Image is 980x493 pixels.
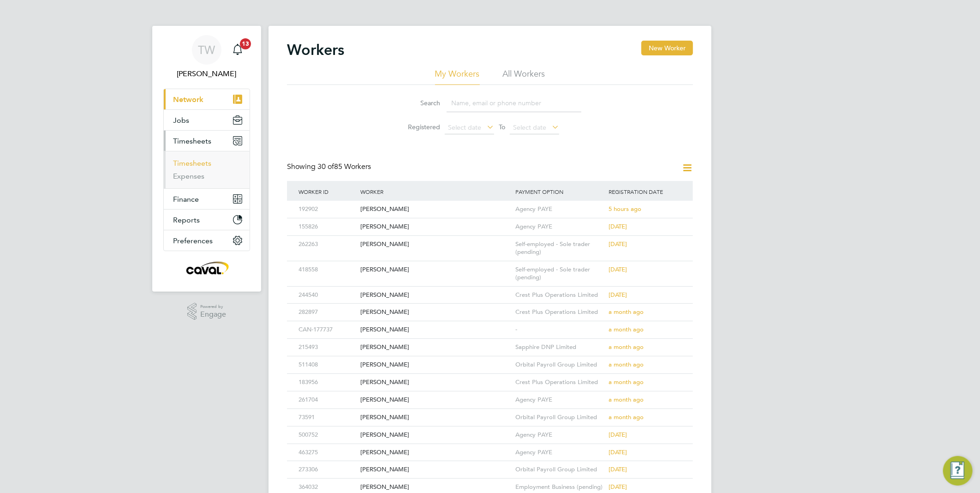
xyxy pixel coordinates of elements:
[358,391,513,409] div: [PERSON_NAME]
[358,356,513,373] div: [PERSON_NAME]
[513,427,606,444] div: Agency PAYE
[228,35,247,65] a: 13
[296,373,684,381] a: 183956[PERSON_NAME]Crest Plus Operations Limiteda month ago
[200,311,226,319] span: Engage
[609,465,627,473] span: [DATE]
[358,427,513,444] div: [PERSON_NAME]
[296,287,358,304] div: 244540
[609,240,627,248] span: [DATE]
[296,218,684,226] a: 155826[PERSON_NAME]Agency PAYE[DATE]
[296,461,358,478] div: 273306
[358,236,513,253] div: [PERSON_NAME]
[173,159,211,168] a: Timesheets
[296,236,358,253] div: 262263
[358,321,513,338] div: [PERSON_NAME]
[296,201,358,218] div: 192902
[399,123,440,131] label: Registered
[609,343,644,351] span: a month ago
[173,137,211,145] span: Timesheets
[296,304,358,321] div: 282897
[513,181,606,202] div: Payment Option
[358,409,513,426] div: [PERSON_NAME]
[609,431,627,439] span: [DATE]
[317,162,371,171] span: 85 Workers
[513,236,606,261] div: Self-employed - Sole trader (pending)
[296,444,684,451] a: 463275[PERSON_NAME]Agency PAYE[DATE]
[447,94,581,112] input: Name, email or phone number
[173,172,204,180] a: Expenses
[164,151,250,188] div: Timesheets
[358,374,513,391] div: [PERSON_NAME]
[296,321,358,338] div: CAN-177737
[173,95,203,104] span: Network
[296,427,358,444] div: 500752
[448,123,481,132] span: Select date
[173,216,200,224] span: Reports
[296,409,358,426] div: 73591
[641,41,693,55] button: New Worker
[173,236,213,245] span: Preferences
[609,308,644,316] span: a month ago
[503,68,545,85] li: All Workers
[296,338,684,346] a: 215493[PERSON_NAME]Sapphire DNP Limiteda month ago
[164,110,250,130] button: Jobs
[296,461,684,469] a: 273306[PERSON_NAME]Orbital Payroll Group Limited[DATE]
[609,361,644,368] span: a month ago
[609,448,627,456] span: [DATE]
[296,478,684,486] a: 364032[PERSON_NAME]Employment Business (pending)[DATE]
[164,131,250,151] button: Timesheets
[296,303,684,311] a: 282897[PERSON_NAME]Crest Plus Operations Limiteda month ago
[606,181,684,202] div: Registration Date
[513,287,606,304] div: Crest Plus Operations Limited
[435,68,480,85] li: My Workers
[187,303,227,320] a: Powered byEngage
[609,325,644,333] span: a month ago
[296,286,684,294] a: 244540[PERSON_NAME]Crest Plus Operations Limited[DATE]
[513,374,606,391] div: Crest Plus Operations Limited
[163,35,250,79] a: TW[PERSON_NAME]
[513,409,606,426] div: Orbital Payroll Group Limited
[296,181,358,202] div: Worker ID
[513,321,606,338] div: -
[513,356,606,373] div: Orbital Payroll Group Limited
[358,287,513,304] div: [PERSON_NAME]
[513,201,606,218] div: Agency PAYE
[164,210,250,230] button: Reports
[609,205,641,213] span: 5 hours ago
[513,304,606,321] div: Crest Plus Operations Limited
[317,162,334,171] span: 30 of
[173,195,199,204] span: Finance
[296,218,358,235] div: 155826
[164,89,250,109] button: Network
[513,261,606,286] div: Self-employed - Sole trader (pending)
[184,260,230,275] img: caval-logo-retina.png
[513,461,606,478] div: Orbital Payroll Group Limited
[943,456,973,486] button: Engage Resource Center
[296,426,684,434] a: 500752[PERSON_NAME]Agency PAYE[DATE]
[163,260,250,275] a: Go to home page
[358,181,513,202] div: Worker
[358,218,513,235] div: [PERSON_NAME]
[609,291,627,299] span: [DATE]
[513,444,606,461] div: Agency PAYE
[296,200,684,208] a: 192902[PERSON_NAME]Agency PAYE5 hours ago
[164,189,250,209] button: Finance
[164,230,250,251] button: Preferences
[609,413,644,421] span: a month ago
[513,339,606,356] div: Sapphire DNP Limited
[513,218,606,235] div: Agency PAYE
[609,483,627,491] span: [DATE]
[296,444,358,461] div: 463275
[399,99,440,107] label: Search
[296,409,684,416] a: 73591[PERSON_NAME]Orbital Payroll Group Limiteda month ago
[609,378,644,386] span: a month ago
[496,121,508,133] span: To
[198,44,215,56] span: TW
[513,123,546,132] span: Select date
[296,391,684,399] a: 261704[PERSON_NAME]Agency PAYEa month ago
[173,116,189,125] span: Jobs
[287,41,344,59] h2: Workers
[358,201,513,218] div: [PERSON_NAME]
[287,162,373,172] div: Showing
[358,261,513,278] div: [PERSON_NAME]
